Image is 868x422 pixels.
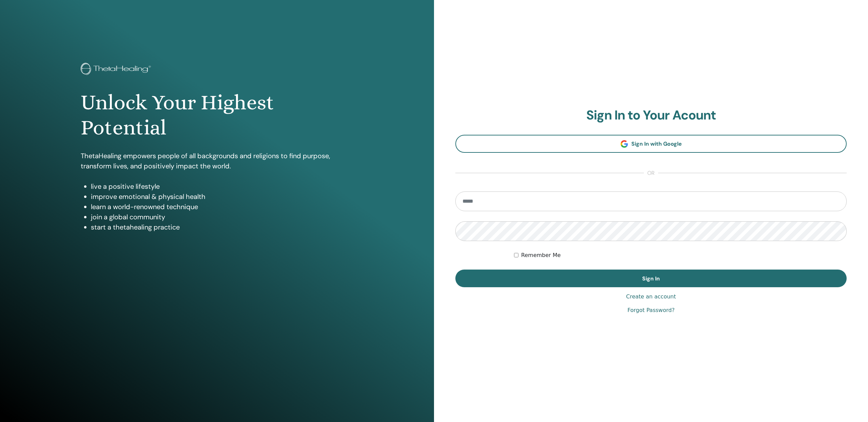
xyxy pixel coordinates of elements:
li: start a thetahealing practice [91,222,353,232]
a: Forgot Password? [627,306,674,314]
h1: Unlock Your Highest Potential [81,90,353,141]
a: Create an account [626,293,676,301]
a: Sign In with Google [455,135,847,153]
span: or [644,169,658,177]
label: Remember Me [521,251,561,259]
li: join a global community [91,212,353,222]
div: Keep me authenticated indefinitely or until I manually logout [514,251,847,259]
li: live a positive lifestyle [91,181,353,191]
li: learn a world-renowned technique [91,202,353,212]
li: improve emotional & physical health [91,191,353,202]
p: ThetaHealing empowers people of all backgrounds and religions to find purpose, transform lives, a... [81,151,353,171]
h2: Sign In to Your Acount [455,108,847,123]
button: Sign In [455,270,847,287]
span: Sign In with Google [631,140,682,147]
span: Sign In [642,275,660,282]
